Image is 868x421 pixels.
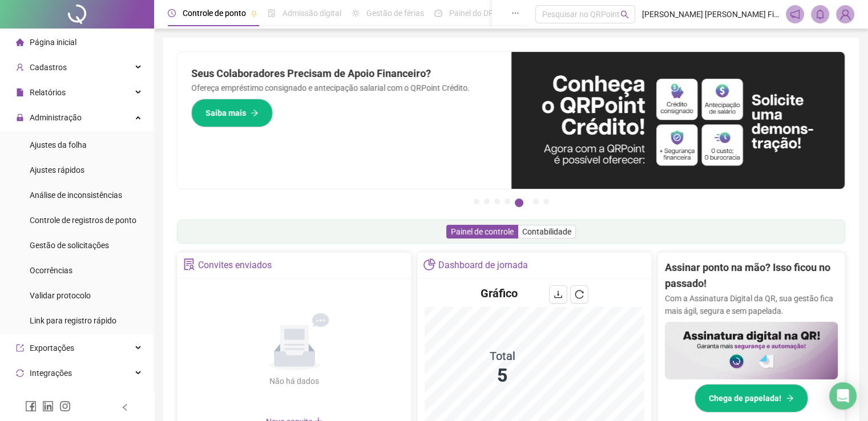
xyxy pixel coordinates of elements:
[16,38,24,46] span: home
[434,9,442,17] span: dashboard
[665,292,838,317] p: Com a Assinatura Digital da QR, sua gestão fica mais ágil, segura e sem papelada.
[511,52,845,189] img: banner%2F11e687cd-1386-4cbd-b13b-7bd81425532d.png
[16,344,24,352] span: export
[423,258,435,270] span: pie-chart
[533,199,539,204] button: 6
[554,290,563,299] span: download
[30,369,72,378] span: Integrações
[251,109,259,117] span: arrow-right
[449,9,494,18] span: Painel do DP
[251,10,257,17] span: pushpin
[121,403,129,411] span: left
[183,258,195,270] span: solution
[815,9,825,19] span: bell
[30,343,74,353] span: Exportações
[191,82,498,94] p: Ofereça empréstimo consignado e antecipação salarial com o QRPoint Crédito.
[665,322,838,379] img: banner%2F02c71560-61a6-44d4-94b9-c8ab97240462.png
[522,227,571,236] span: Contabilidade
[511,9,519,17] span: ellipsis
[494,199,500,204] button: 3
[504,199,510,204] button: 4
[543,199,549,204] button: 7
[515,199,523,207] button: 5
[198,256,272,275] div: Convites enviados
[25,400,37,412] span: facebook
[786,394,794,402] span: arrow-right
[16,114,24,122] span: lock
[695,384,808,412] button: Chega de papelada!
[352,9,360,17] span: sun
[282,9,341,18] span: Admissão digital
[790,9,800,19] span: notification
[474,199,479,204] button: 1
[205,107,246,119] span: Saiba mais
[366,9,424,18] span: Gestão de férias
[481,285,518,301] h4: Gráfico
[30,140,87,149] span: Ajustes da folha
[30,63,67,72] span: Cadastros
[642,8,779,21] span: [PERSON_NAME] [PERSON_NAME] Finger - TRANSPORTES MARAFA LTDA
[42,400,54,412] span: linkedin
[30,316,116,325] span: Link para registro rápido
[16,88,24,96] span: file
[183,9,246,18] span: Controle de ponto
[484,199,490,204] button: 2
[16,369,24,377] span: sync
[168,9,176,17] span: clock-circle
[30,266,72,275] span: Ocorrências
[59,400,71,412] span: instagram
[709,392,781,404] span: Chega de papelada!
[191,66,498,82] h2: Seus Colaboradores Precisam de Apoio Financeiro?
[620,10,629,19] span: search
[30,165,84,175] span: Ajustes rápidos
[829,382,857,410] div: Open Intercom Messenger
[30,291,91,300] span: Validar protocolo
[30,216,136,225] span: Controle de registros de ponto
[30,38,76,47] span: Página inicial
[16,63,24,71] span: user-add
[30,191,122,200] span: Análise de inconsistências
[30,113,82,122] span: Administração
[451,227,514,236] span: Painel de controle
[242,375,347,387] div: Não há dados
[665,260,838,292] h2: Assinar ponto na mão? Isso ficou no passado!
[837,6,854,23] img: 93809
[30,241,109,250] span: Gestão de solicitações
[575,290,584,299] span: reload
[438,256,528,275] div: Dashboard de jornada
[268,9,276,17] span: file-done
[191,99,273,127] button: Saiba mais
[30,88,66,97] span: Relatórios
